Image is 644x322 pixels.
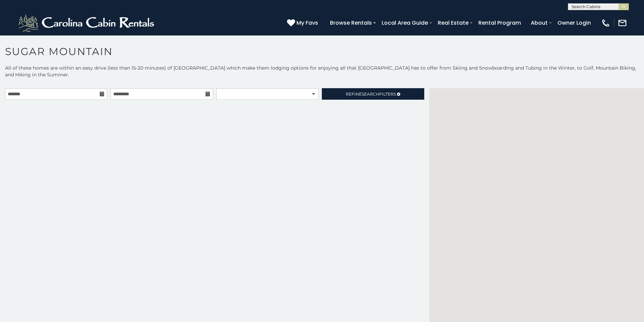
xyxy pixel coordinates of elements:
span: My Favs [296,19,318,27]
span: Search [362,92,379,97]
img: phone-regular-white.png [601,18,611,28]
a: My Favs [287,19,320,27]
img: White-1-2.png [17,13,157,33]
a: Local Area Guide [378,17,431,29]
img: mail-regular-white.png [618,18,627,28]
a: About [527,17,551,29]
a: Browse Rentals [327,17,375,29]
a: Rental Program [475,17,524,29]
a: Owner Login [554,17,594,29]
span: Refine Filters [346,92,396,97]
a: Real Estate [434,17,472,29]
a: RefineSearchFilters [322,88,424,100]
